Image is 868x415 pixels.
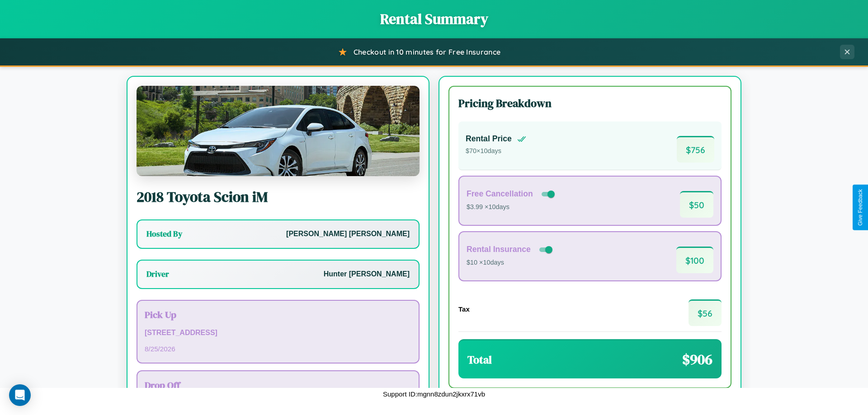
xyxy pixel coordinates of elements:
p: [STREET_ADDRESS] [145,326,411,340]
span: $ 100 [676,247,713,273]
p: Hunter [PERSON_NAME] [324,268,410,281]
p: Support ID: mgnn8zdun2jkxrx71vb [383,388,485,400]
h3: Pricing Breakdown [458,96,722,111]
p: $10 × 10 days [467,257,554,269]
h3: Pick Up [145,308,411,321]
h1: Rental Summary [9,9,859,29]
h2: 2018 Toyota Scion iM [137,187,420,207]
h3: Drop Off [145,378,411,392]
span: $ 56 [689,299,722,326]
h3: Hosted By [146,228,182,239]
div: Open Intercom Messenger [9,384,31,406]
p: [PERSON_NAME] [PERSON_NAME] [286,228,410,241]
span: $ 756 [677,136,714,163]
span: Checkout in 10 minutes for Free Insurance [354,47,500,56]
p: $ 70 × 10 days [466,145,526,157]
span: $ 906 [682,350,712,369]
p: $3.99 × 10 days [467,201,557,213]
img: Toyota Scion iM [137,86,420,176]
p: 8 / 25 / 2026 [145,343,411,355]
h4: Rental Insurance [467,245,531,254]
h4: Free Cancellation [467,189,533,199]
h4: Tax [458,305,470,313]
div: Give Feedback [857,189,863,226]
span: $ 50 [680,191,713,218]
h3: Driver [146,269,169,280]
h3: Total [467,352,492,367]
h4: Rental Price [466,134,512,144]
